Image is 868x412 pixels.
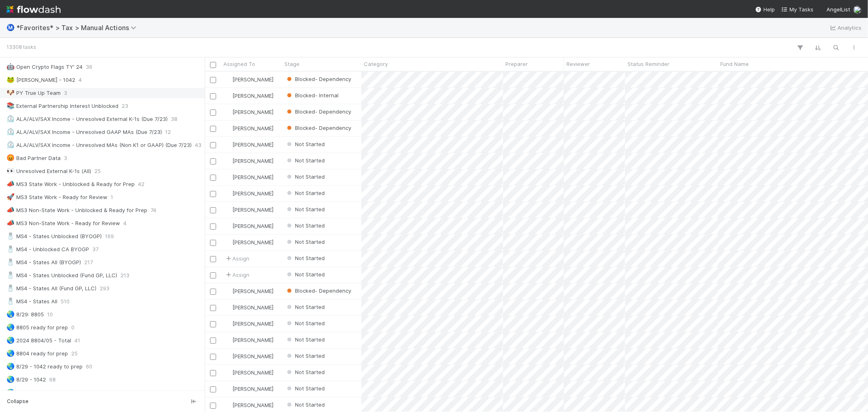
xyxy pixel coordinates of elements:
input: Toggle Row Selected [210,191,216,197]
div: Blocked- Internal [285,91,339,99]
div: 8/29 - 1042 [7,375,46,385]
span: 🌏 [7,350,15,357]
span: [PERSON_NAME] [232,125,273,131]
img: avatar_de77a991-7322-4664-a63d-98ba485ee9e0.png [853,6,861,14]
span: Not Started [285,157,325,164]
input: Toggle Row Selected [210,370,216,376]
span: ⏲️ [7,115,15,122]
span: [PERSON_NAME] [232,239,273,245]
span: [PERSON_NAME] [232,386,273,392]
span: 😡 [7,154,15,161]
span: 25 [71,348,78,359]
span: Stage [284,60,300,68]
span: 🧂 [7,232,15,239]
span: 🧂 [7,298,15,305]
span: 36 [86,62,92,72]
span: 293 [100,283,109,294]
span: Blocked- Dependency [285,108,351,115]
span: Assign [224,271,249,279]
input: Toggle Row Selected [210,403,216,409]
span: Not Started [285,353,325,359]
span: 3 [64,153,67,163]
span: 43 [195,140,201,150]
span: 37 [92,244,98,254]
div: [PERSON_NAME] [224,303,273,311]
span: Blocked- Dependency [285,76,351,82]
input: Toggle Row Selected [210,142,216,148]
span: Fund Name [720,60,749,68]
input: Toggle Row Selected [210,289,216,295]
span: Not Started [285,255,325,261]
span: 60 [86,362,92,372]
span: *Favorites* > Tax > Manual Actions [16,24,140,32]
div: [PERSON_NAME] [224,108,273,116]
div: 2024 1042 - Total [7,388,62,398]
span: 🌏 [7,311,15,318]
span: 📣 [7,180,15,187]
div: Not Started [285,270,325,278]
div: [PERSON_NAME] [224,287,273,295]
img: avatar_711f55b7-5a46-40da-996f-bc93b6b86381.png [225,190,231,197]
span: 🌏 [7,363,15,370]
div: Not Started [285,303,325,311]
input: Toggle Row Selected [210,321,216,327]
span: Not Started [285,173,325,180]
img: avatar_d45d11ee-0024-4901-936f-9df0a9cc3b4e.png [225,223,231,229]
span: 4 [79,75,82,85]
span: Blocked- Dependency [285,287,351,294]
img: avatar_d45d11ee-0024-4901-936f-9df0a9cc3b4e.png [225,125,231,131]
span: [PERSON_NAME] [232,223,273,229]
div: Blocked- Dependency [285,124,351,132]
input: Toggle Row Selected [210,386,216,392]
img: avatar_d45d11ee-0024-4901-936f-9df0a9cc3b4e.png [225,353,231,359]
div: Not Started [285,205,325,213]
span: Not Started [285,190,325,196]
div: Not Started [285,401,325,409]
span: [PERSON_NAME] [232,353,273,359]
span: Not Started [285,304,325,310]
span: Status Reminder [627,60,669,68]
div: MS4 - States Unblocked (Fund GP, LLC) [7,270,117,281]
div: Not Started [285,173,325,181]
span: Blocked- Internal [285,92,339,99]
span: Not Started [285,401,325,408]
div: [PERSON_NAME] [224,206,273,214]
span: My Tasks [781,6,813,13]
span: [PERSON_NAME] [232,158,273,164]
img: avatar_e41e7ae5-e7d9-4d8d-9f56-31b0d7a2f4fd.png [225,158,231,164]
span: 🚀 [7,193,15,200]
div: [PERSON_NAME] [224,336,273,344]
div: Not Started [285,335,325,344]
span: 🌏 [7,337,15,344]
span: 213 [120,270,129,281]
div: [PERSON_NAME] [224,140,273,149]
span: 25 [94,166,101,176]
span: Not Started [285,239,325,245]
span: 📣 [7,219,15,226]
div: Unresolved External K-1s (All) [7,166,91,176]
span: 🧂 [7,285,15,291]
span: Not Started [285,320,325,327]
span: [PERSON_NAME] [232,206,273,213]
a: My Tasks [781,5,813,13]
div: External Partnership Interest Unblocked [7,101,118,111]
input: Toggle Row Selected [210,305,216,311]
span: Not Started [285,271,325,278]
span: 4 [123,218,127,228]
span: Reviewer [566,60,590,68]
span: 🤖 [7,63,15,70]
img: avatar_d45d11ee-0024-4901-936f-9df0a9cc3b4e.png [225,288,231,294]
img: avatar_d45d11ee-0024-4901-936f-9df0a9cc3b4e.png [225,386,231,392]
input: Toggle Row Selected [210,175,216,181]
input: Toggle Row Selected [210,158,216,164]
input: Toggle Row Selected [210,110,216,116]
span: 🌏 [7,376,15,383]
span: Not Started [285,141,325,147]
span: 🌏 [7,324,15,331]
div: Not Started [285,384,325,392]
img: logo-inverted-e16ddd16eac7371096b0.svg [7,2,61,16]
img: avatar_d45d11ee-0024-4901-936f-9df0a9cc3b4e.png [225,76,231,83]
span: Category [364,60,388,68]
div: [PERSON_NAME] [224,157,273,165]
